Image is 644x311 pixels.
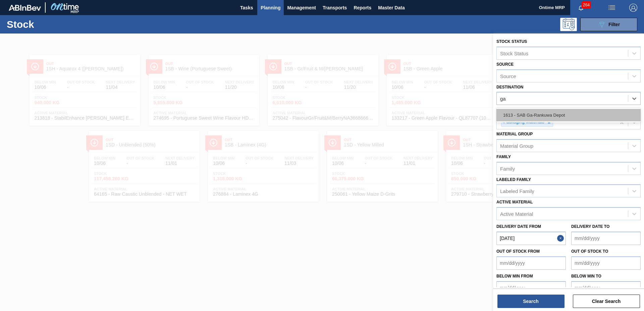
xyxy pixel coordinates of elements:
label: Out of Stock from [496,249,540,254]
label: Labeled Family [496,177,531,182]
label: Delivery Date from [496,224,541,229]
label: Below Min from [496,274,533,278]
label: Delivery Date to [571,224,609,229]
span: Transports [323,4,347,12]
div: Family [500,166,515,171]
img: Logout [629,4,637,12]
span: Management [287,4,316,12]
label: Out of Stock to [571,249,608,254]
label: Source [496,62,514,67]
div: Active Material [500,211,533,217]
span: 264 [582,1,591,9]
div: Source [500,73,516,79]
label: Destination [496,85,523,89]
button: Close [557,232,566,245]
label: Below Min to [571,274,601,278]
button: Notifications [570,3,592,12]
label: Active Material [496,200,533,204]
span: Planning [261,4,280,12]
span: Master Data [378,4,405,12]
div: 1613 - SAB Ga-Rankuwa Depot [496,109,641,121]
label: Coordination [496,107,528,112]
img: TNhmsLtSVTkK8tSr43FrP2fwEKptu5GPRR3wAAAABJRU5ErkJggg== [9,5,41,11]
span: Reports [354,4,371,12]
div: Programming: no user selected [560,18,577,31]
label: Material Group [496,132,533,136]
input: mm/dd/yyyy [496,232,566,245]
span: Filter [608,22,620,27]
h1: Stock [7,20,107,28]
div: Stock Status [500,50,528,56]
input: mm/dd/yyyy [571,281,641,295]
span: Tasks [239,4,254,12]
label: Stock Status [496,39,527,44]
input: mm/dd/yyyy [571,256,641,270]
label: Family [496,154,511,159]
input: mm/dd/yyyy [496,256,566,270]
div: Material Group [500,143,533,148]
button: Filter [580,18,637,31]
input: mm/dd/yyyy [571,232,641,245]
img: userActions [608,4,616,12]
div: Labeled Family [500,188,534,194]
input: mm/dd/yyyy [496,281,566,295]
